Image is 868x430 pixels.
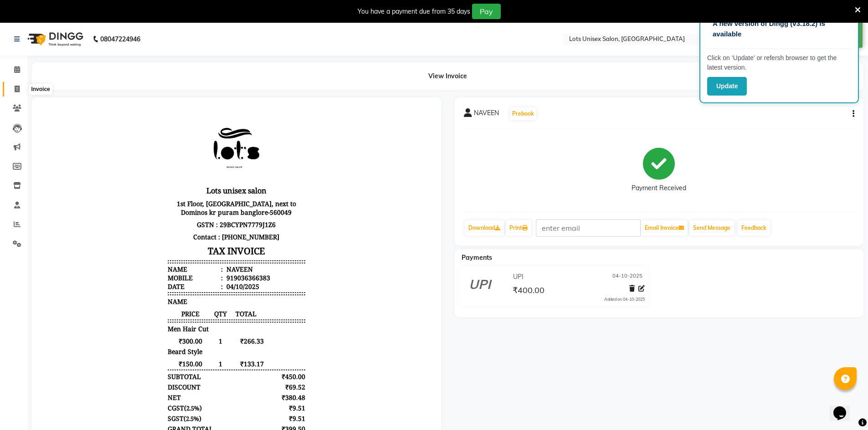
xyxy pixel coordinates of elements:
[145,308,158,316] span: 2.5%
[184,158,212,167] div: NAVEEN
[536,219,641,237] input: enter email
[830,394,859,421] iframe: chat widget
[127,329,157,337] div: Round off
[229,287,265,295] div: ₹380.48
[187,230,223,239] span: ₹266.33
[187,364,208,373] span: Admin
[474,108,499,121] span: NAVEEN
[184,167,229,176] div: 919036366383
[127,218,168,227] span: Men Hair Cut
[187,203,223,212] span: TOTAL
[180,158,182,167] span: :
[713,19,846,39] p: A new version of Dingg (v3.18.2) is available
[707,53,851,72] p: Click on ‘Update’ or refersh browser to get the latest version.
[127,176,182,184] div: Date
[465,220,504,236] a: Download
[127,167,182,176] div: Mobile
[127,297,161,306] div: ( )
[184,176,218,184] div: 04/10/2025
[127,266,160,274] div: SUBTOTAL
[180,176,182,184] span: :
[100,26,140,52] b: 08047224946
[506,220,531,236] a: Print
[604,296,645,303] div: Added on 04-10-2025
[229,339,265,348] div: ₹400.00
[127,124,264,137] p: Contact : [PHONE_NUMBER]
[127,364,264,373] div: Generated By : at 04/10/2025
[180,167,182,176] span: :
[127,112,264,124] p: GSTN : 29BCYPN7779J1Z6
[127,308,143,316] span: SGST
[229,266,265,274] div: ₹450.00
[127,287,140,295] div: NET
[127,91,264,112] p: 1st Floor, [GEOGRAPHIC_DATA], next to Dominos kr puram banglore-560049
[32,62,863,90] div: View Invoice
[127,241,161,249] span: Beard Style
[145,298,159,306] span: 2.5%
[127,191,146,199] span: NAME
[472,4,501,19] button: Pay
[513,285,544,298] span: ₹400.00
[23,26,86,52] img: logo
[229,329,265,337] div: -₹0.50
[172,203,187,212] span: QTY
[229,308,265,316] div: ₹9.51
[127,297,143,306] span: CGST
[689,220,734,236] button: Send Message
[738,220,770,236] a: Feedback
[172,230,187,239] span: 1
[127,308,160,316] div: ( )
[127,355,264,364] p: Please visit again !
[127,158,182,167] div: Name
[127,276,159,285] div: DISCOUNT
[510,107,536,120] button: Prebook
[707,77,747,96] button: Update
[29,84,52,95] div: Invoice
[358,7,470,16] div: You have a payment due from 35 days
[612,272,642,282] span: 04-10-2025
[127,203,172,212] span: PRICE
[127,137,264,152] h3: TAX INVOICE
[462,253,492,262] span: Payments
[127,318,172,327] div: GRAND TOTAL
[229,318,265,327] div: ₹399.50
[641,220,688,236] button: Email Invoice
[187,253,223,262] span: ₹133.17
[229,276,265,285] div: ₹69.52
[172,253,187,262] span: 1
[127,77,264,91] h3: Lots unisex salon
[127,230,172,239] span: ₹300.00
[127,339,140,348] div: Paid
[229,297,265,306] div: ₹9.51
[632,183,686,193] div: Payment Received
[161,7,230,76] img: file_1737635019808.png
[513,272,524,282] span: UPI
[127,253,172,262] span: ₹150.00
